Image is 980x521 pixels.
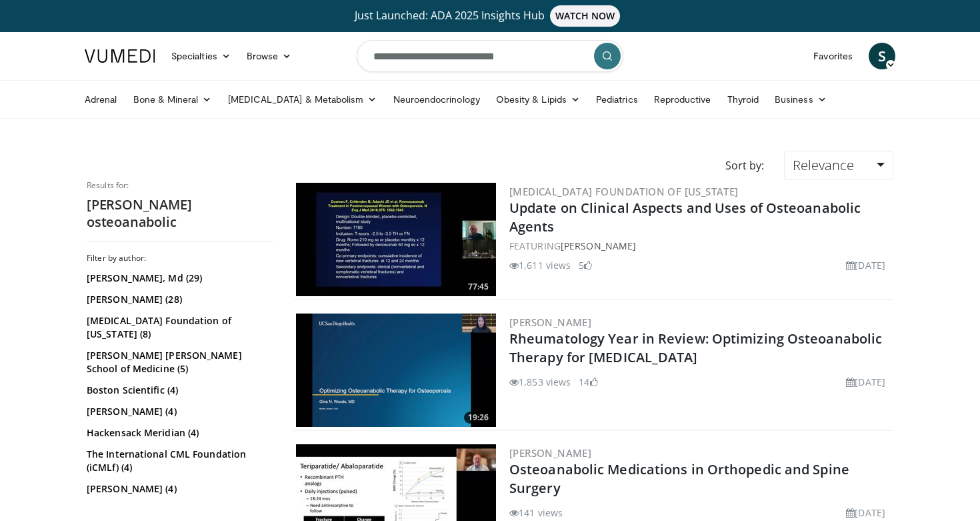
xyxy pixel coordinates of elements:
span: 19:26 [464,412,493,424]
a: Business [767,86,835,113]
a: [MEDICAL_DATA] Foundation of [US_STATE] (8) [87,314,270,341]
li: 14 [579,375,597,389]
h2: [PERSON_NAME] osteoanabolic [87,196,273,231]
a: Bone & Mineral [125,86,220,113]
a: Specialties [163,43,239,69]
li: 1,611 views [509,258,571,272]
div: FEATURING [509,239,891,253]
a: Osteoanabolic Medications in Orthopedic and Spine Surgery [509,460,849,497]
div: Sort by: [715,151,774,180]
a: [MEDICAL_DATA] & Metabolism [220,86,385,113]
a: Favorites [805,43,861,69]
a: Obesity & Lipids [488,86,588,113]
span: 77:45 [464,281,493,293]
a: [PERSON_NAME], Md (29) [87,272,270,285]
a: [PERSON_NAME] (4) [87,482,270,496]
h3: Filter by author: [87,253,273,264]
a: Pediatrics [588,86,646,113]
img: VuMedi Logo [85,49,155,63]
a: S [869,43,895,69]
li: [DATE] [846,375,885,389]
li: [DATE] [846,258,885,272]
a: Just Launched: ADA 2025 Insights HubWATCH NOW [87,5,893,27]
li: 141 views [509,506,563,520]
a: Thyroid [719,86,767,113]
a: Update on Clinical Aspects and Uses of Osteoanabolic Agents [509,199,861,235]
a: Neuroendocrinology [385,86,488,113]
a: Hackensack Meridian (4) [87,426,270,440]
a: [PERSON_NAME] [509,446,591,460]
a: Relevance [784,151,893,180]
a: [PERSON_NAME] [561,239,636,252]
span: Relevance [793,156,854,174]
a: Reproductive [646,86,719,113]
a: [PERSON_NAME] (28) [87,293,270,306]
li: 1,853 views [509,375,571,389]
a: Rheumatology Year in Review: Optimizing Osteoanabolic Therapy for [MEDICAL_DATA] [509,330,882,366]
a: Adrenal [77,86,125,113]
a: Browse [239,43,300,69]
li: [DATE] [846,506,885,520]
a: [MEDICAL_DATA] Foundation of [US_STATE] [509,185,739,198]
a: [PERSON_NAME] [509,316,591,329]
img: a7f0f299-f10b-459f-8f61-982bd691e425.png.300x170_q85_crop-smart_upscale.png [296,314,496,427]
img: 8df45cd0-2c56-44e6-a833-340e21ef3e44.300x170_q85_crop-smart_upscale.jpg [296,183,496,296]
span: WATCH NOW [550,5,621,27]
a: The International CML Foundation (iCMLf) (4) [87,448,270,474]
p: Results for: [87,180,273,191]
a: Boston Scientific (4) [87,384,270,397]
a: 19:26 [296,314,496,427]
input: Search topics, interventions [357,40,623,72]
a: [PERSON_NAME] [PERSON_NAME] School of Medicine (5) [87,349,270,376]
a: 77:45 [296,183,496,296]
a: [PERSON_NAME] (4) [87,405,270,418]
li: 5 [579,258,592,272]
